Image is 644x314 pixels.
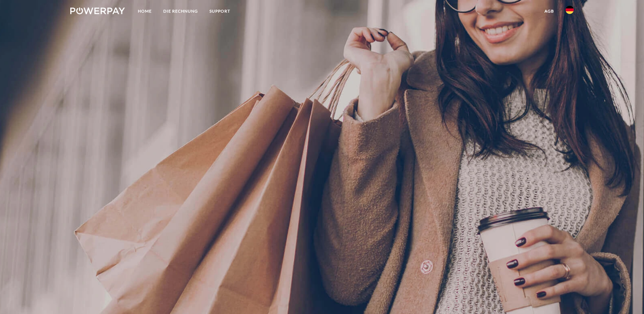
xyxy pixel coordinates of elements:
a: DIE RECHNUNG [158,5,204,17]
a: SUPPORT [204,5,236,17]
a: agb [539,5,560,17]
a: Home [132,5,158,17]
img: logo-powerpay-white.svg [70,7,125,14]
img: de [566,6,574,14]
